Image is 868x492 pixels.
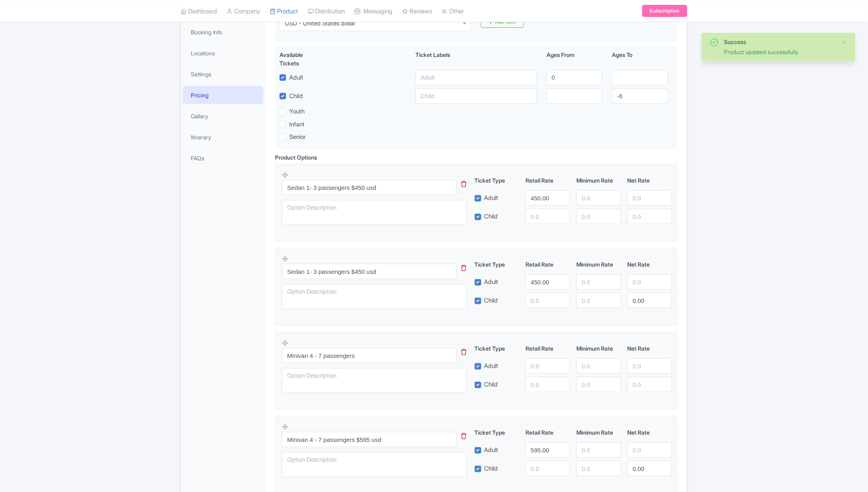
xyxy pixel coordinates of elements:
[280,50,323,67] div: Available Tickets
[576,461,621,476] input: 0.0
[522,428,573,437] div: Retail Rate
[183,44,263,62] a: Locations
[484,193,499,203] label: Adult
[624,344,675,353] div: Net Rate
[472,176,522,185] div: Ticket Type
[542,50,607,67] div: Ages From
[484,380,498,389] label: Child
[526,461,570,476] input: 0.0
[526,190,570,206] input: 0.0
[628,293,672,308] input: 0.0
[576,274,621,290] input: 0.0
[576,293,621,308] input: 0.0
[573,344,624,353] div: Minimum Rate
[628,442,672,458] input: 0.0
[841,38,847,47] button: Close
[576,190,621,206] input: 0.0
[289,132,306,142] label: Senior
[282,432,457,447] input: Option Name
[472,344,522,353] div: Ticket Type
[642,5,687,17] a: Subscription
[484,212,498,221] label: Child
[573,428,624,437] div: Minimum Rate
[526,377,570,392] input: 0.0
[576,442,621,458] input: 0.0
[411,50,542,67] div: Ticket Labels
[624,428,675,437] div: Net Rate
[573,176,624,185] div: Minimum Rate
[628,358,672,374] input: 0.0
[289,120,305,129] label: Infant
[183,149,263,167] a: FAQs
[285,20,355,27] div: USD - United States dollar
[484,296,498,305] label: Child
[289,92,303,101] label: Child
[415,70,537,85] input: Adult
[183,86,263,104] a: Pricing
[282,180,457,195] input: Option Name
[576,377,621,392] input: 0.0
[282,264,457,279] input: Option Name
[628,274,672,290] input: 0.0
[628,461,672,476] input: 0.0
[628,209,672,224] input: 0.0
[472,260,522,269] div: Ticket Type
[183,23,263,41] a: Booking Info
[526,442,570,458] input: 0.0
[526,358,570,374] input: 0.0
[484,278,499,287] label: Adult
[275,153,317,162] div: Product Options
[484,446,499,455] label: Adult
[522,260,573,269] div: Retail Rate
[526,274,570,290] input: 0.0
[183,128,263,146] a: Itinerary
[522,344,573,353] div: Retail Rate
[628,190,672,206] input: 0.0
[484,464,498,473] label: Child
[282,348,457,363] input: Option Name
[289,73,303,82] label: Adult
[526,293,570,308] input: 0.0
[289,107,305,116] label: Youth
[522,176,573,185] div: Retail Rate
[183,65,263,83] a: Settings
[724,38,835,46] div: Success
[576,358,621,374] input: 0.0
[183,107,263,125] a: Gallery
[624,260,675,269] div: Net Rate
[624,176,675,185] div: Net Rate
[526,209,570,224] input: 0.0
[484,362,499,371] label: Adult
[573,260,624,269] div: Minimum Rate
[576,209,621,224] input: 0.0
[415,88,537,104] input: Child
[607,50,672,67] div: Ages To
[724,48,835,56] div: Product updated successfully
[472,428,522,437] div: Ticket Type
[628,377,672,392] input: 0.0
